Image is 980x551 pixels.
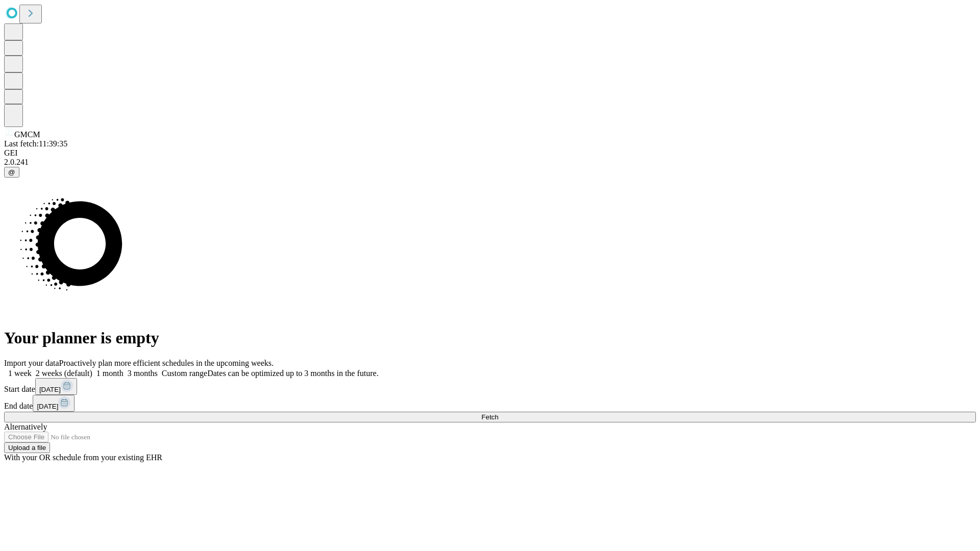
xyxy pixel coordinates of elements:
[4,359,59,367] span: Import your data
[4,158,976,167] div: 2.0.241
[128,369,158,378] span: 3 months
[4,395,976,412] div: End date
[37,403,58,410] span: [DATE]
[14,130,40,139] span: GMCM
[4,378,976,395] div: Start date
[96,369,124,378] span: 1 month
[8,369,32,378] span: 1 week
[4,412,976,422] button: Fetch
[207,369,378,378] span: Dates can be optimized up to 3 months in the future.
[59,359,274,367] span: Proactively plan more efficient schedules in the upcoming weeks.
[162,369,207,378] span: Custom range
[8,168,15,176] span: @
[36,369,92,378] span: 2 weeks (default)
[4,139,67,148] span: Last fetch: 11:39:35
[4,167,19,178] button: @
[481,413,498,421] span: Fetch
[33,395,75,412] button: [DATE]
[4,148,976,158] div: GEI
[39,386,61,393] span: [DATE]
[4,329,976,347] h1: Your planner is empty
[4,442,50,453] button: Upload a file
[4,422,47,431] span: Alternatively
[4,453,162,462] span: With your OR schedule from your existing EHR
[35,378,77,395] button: [DATE]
